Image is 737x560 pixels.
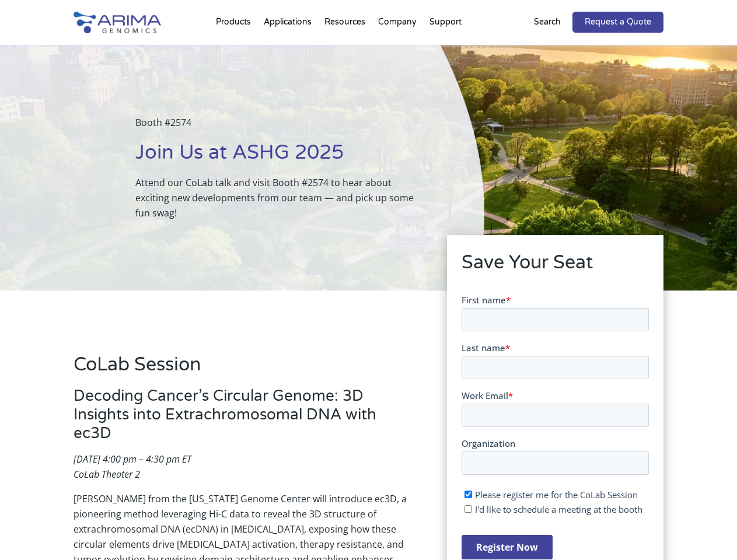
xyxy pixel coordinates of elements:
p: Search [534,15,561,30]
h2: CoLab Session [74,352,414,387]
p: Booth #2574 [135,115,425,139]
h2: Save Your Seat [462,250,649,285]
p: Attend our CoLab talk and visit Booth #2574 to hear about exciting new developments from our team... [135,175,425,220]
img: Arima-Genomics-logo [74,12,161,33]
em: [DATE] 4:00 pm – 4:30 pm ET [74,453,191,466]
h3: Decoding Cancer’s Circular Genome: 3D Insights into Extrachromosomal DNA with ec3D [74,387,414,452]
em: CoLab Theater 2 [74,468,140,481]
h1: Join Us at ASHG 2025 [135,139,425,175]
a: Request a Quote [572,12,663,33]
